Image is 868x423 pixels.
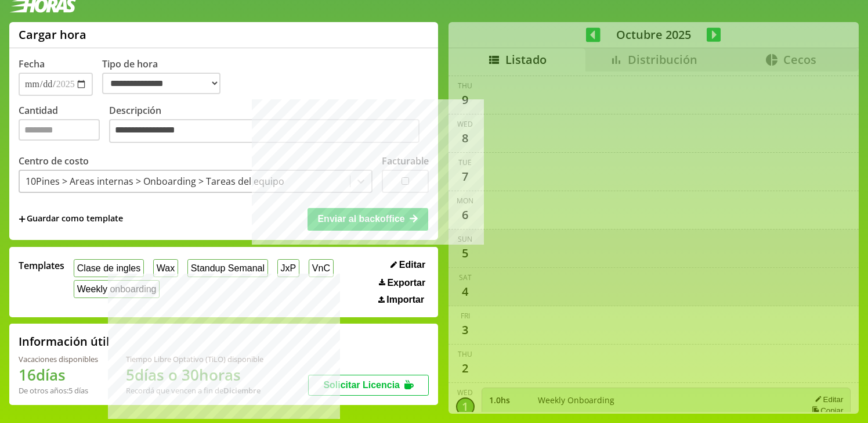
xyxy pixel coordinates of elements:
[126,364,263,385] h1: 5 días o 30 horas
[308,375,429,396] button: Solicitar Licencia
[19,385,98,396] div: De otros años: 5 días
[19,364,98,385] h1: 16 días
[126,385,263,396] div: Recordá que vencen a fin de
[187,259,268,277] button: Standup Semanal
[19,354,98,364] div: Vacaciones disponibles
[309,259,334,277] button: VnC
[109,119,419,144] textarea: Descripción
[19,213,123,225] span: +Guardar como template
[102,58,230,96] label: Tipo de hora
[386,295,424,305] span: Importar
[19,213,26,225] span: +
[375,277,429,289] button: Exportar
[223,385,261,396] b: Diciembre
[109,104,429,146] label: Descripción
[308,208,428,230] button: Enviar al backoffice
[153,259,178,277] button: Wax
[382,155,429,167] label: Facturable
[102,73,220,94] select: Tipo de hora
[126,354,263,364] div: Tiempo Libre Optativo (TiLO) disponible
[323,380,400,390] span: Solicitar Licencia
[19,58,45,70] label: Fecha
[399,260,425,270] span: Editar
[387,278,425,288] span: Exportar
[26,175,284,188] div: 10Pines > Areas internas > Onboarding > Tareas del equipo
[317,214,404,224] span: Enviar al backoffice
[74,280,160,298] button: Weekly onboarding
[19,119,100,141] input: Cantidad
[387,259,429,271] button: Editar
[74,259,144,277] button: Clase de ingles
[19,155,89,167] label: Centro de costo
[277,259,299,277] button: JxP
[19,259,64,272] span: Templates
[19,104,109,146] label: Cantidad
[19,27,86,42] h1: Cargar hora
[19,334,110,349] h2: Información útil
